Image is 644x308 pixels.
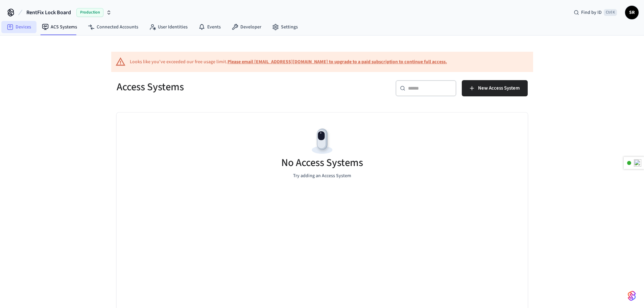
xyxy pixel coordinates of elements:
a: Settings [267,21,303,33]
span: Production [76,8,103,17]
button: New Access System [462,80,528,96]
span: SR [626,6,638,19]
span: New Access System [478,84,520,93]
a: Please email [EMAIL_ADDRESS][DOMAIN_NAME] to upgrade to a paid subscription to continue full access. [228,58,447,65]
img: SeamLogoGradient.69752ec5.svg [628,290,636,301]
span: Ctrl K [604,9,617,16]
img: Devices Empty State [307,126,337,157]
div: Looks like you've exceeded our free usage limit. [130,58,447,66]
div: Find by IDCtrl K [568,6,622,19]
h5: No Access Systems [281,156,363,170]
span: RentFix Lock Board [26,8,71,17]
a: ACS Systems [37,21,82,33]
a: User Identities [144,21,193,33]
p: Try adding an Access System [293,172,351,180]
span: Find by ID [581,9,602,16]
a: Devices [1,21,37,33]
button: SR [625,6,639,19]
a: Events [193,21,226,33]
a: Connected Accounts [82,21,144,33]
a: Developer [226,21,267,33]
h5: Access Systems [117,80,318,94]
